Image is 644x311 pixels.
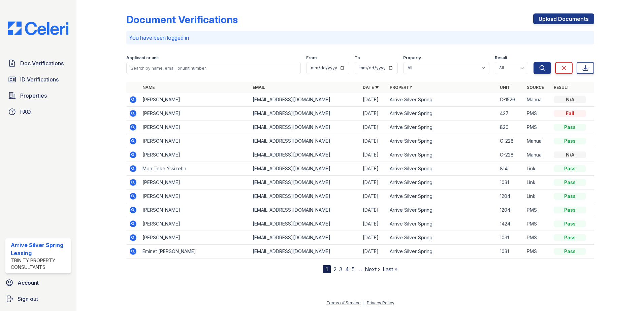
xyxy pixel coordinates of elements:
[250,134,360,148] td: [EMAIL_ADDRESS][DOMAIN_NAME]
[126,13,238,26] div: Document Verifications
[5,57,71,70] a: Doc Verifications
[497,162,524,176] td: 814
[250,203,360,217] td: [EMAIL_ADDRESS][DOMAIN_NAME]
[363,300,364,305] div: |
[387,120,497,134] td: Arrive Silver Spring
[524,176,551,189] td: Link
[250,231,360,245] td: [EMAIL_ADDRESS][DOMAIN_NAME]
[387,245,497,258] td: Arrive Silver Spring
[3,22,74,35] img: CE_Logo_Blue-a8612792a0a2168367f1c8372b55b34899dd931a85d93a1a3d3e32e68fde9ad4.png
[524,148,551,162] td: Manual
[554,96,586,103] div: N/A
[326,300,361,305] a: Terms of Service
[18,279,39,287] span: Account
[11,241,68,257] div: Arrive Silver Spring Leasing
[140,107,250,120] td: [PERSON_NAME]
[140,245,250,258] td: Eminet [PERSON_NAME]
[387,189,497,203] td: Arrive Silver Spring
[250,189,360,203] td: [EMAIL_ADDRESS][DOMAIN_NAME]
[524,217,551,231] td: PMS
[554,124,586,131] div: Pass
[390,85,412,90] a: Property
[387,148,497,162] td: Arrive Silver Spring
[250,217,360,231] td: [EMAIL_ADDRESS][DOMAIN_NAME]
[360,245,387,258] td: [DATE]
[363,85,379,90] a: Date ▼
[495,55,507,61] label: Result
[497,93,524,107] td: C-1526
[403,55,421,61] label: Property
[497,217,524,231] td: 1424
[140,189,250,203] td: [PERSON_NAME]
[387,203,497,217] td: Arrive Silver Spring
[250,107,360,120] td: [EMAIL_ADDRESS][DOMAIN_NAME]
[20,59,64,67] span: Doc Verifications
[352,266,355,273] a: 5
[360,120,387,134] td: [DATE]
[554,151,586,158] div: N/A
[250,245,360,258] td: [EMAIL_ADDRESS][DOMAIN_NAME]
[497,107,524,120] td: 427
[497,189,524,203] td: 1204
[250,176,360,189] td: [EMAIL_ADDRESS][DOMAIN_NAME]
[524,120,551,134] td: PMS
[554,110,586,117] div: Fail
[140,217,250,231] td: [PERSON_NAME]
[306,55,317,61] label: From
[20,108,31,116] span: FAQ
[126,55,159,61] label: Applicant or unit
[387,107,497,120] td: Arrive Silver Spring
[333,266,336,273] a: 2
[497,120,524,134] td: 820
[126,62,301,74] input: Search by name, email, or unit number
[360,189,387,203] td: [DATE]
[20,92,47,100] span: Properties
[360,217,387,231] td: [DATE]
[367,300,394,305] a: Privacy Policy
[360,176,387,189] td: [DATE]
[250,93,360,107] td: [EMAIL_ADDRESS][DOMAIN_NAME]
[554,165,586,172] div: Pass
[253,85,265,90] a: Email
[360,148,387,162] td: [DATE]
[497,134,524,148] td: C-228
[5,73,71,86] a: ID Verifications
[524,107,551,120] td: PMS
[497,176,524,189] td: 1031
[387,93,497,107] td: Arrive Silver Spring
[524,203,551,217] td: PMS
[524,162,551,176] td: Link
[11,257,68,271] div: Trinity Property Consultants
[387,217,497,231] td: Arrive Silver Spring
[554,207,586,213] div: Pass
[5,105,71,118] a: FAQ
[524,134,551,148] td: Manual
[554,193,586,200] div: Pass
[345,266,349,273] a: 4
[140,176,250,189] td: [PERSON_NAME]
[323,265,331,273] div: 1
[3,292,74,306] a: Sign out
[360,203,387,217] td: [DATE]
[355,55,360,61] label: To
[357,265,362,273] span: …
[554,248,586,255] div: Pass
[250,148,360,162] td: [EMAIL_ADDRESS][DOMAIN_NAME]
[140,231,250,245] td: [PERSON_NAME]
[387,231,497,245] td: Arrive Silver Spring
[360,107,387,120] td: [DATE]
[250,162,360,176] td: [EMAIL_ADDRESS][DOMAIN_NAME]
[533,13,594,24] a: Upload Documents
[140,120,250,134] td: [PERSON_NAME]
[365,266,380,273] a: Next ›
[140,162,250,176] td: Mba Teke Yssizehn
[250,120,360,134] td: [EMAIL_ADDRESS][DOMAIN_NAME]
[497,231,524,245] td: 1031
[524,231,551,245] td: PMS
[20,75,59,83] span: ID Verifications
[360,162,387,176] td: [DATE]
[554,220,586,227] div: Pass
[140,93,250,107] td: [PERSON_NAME]
[497,148,524,162] td: C-228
